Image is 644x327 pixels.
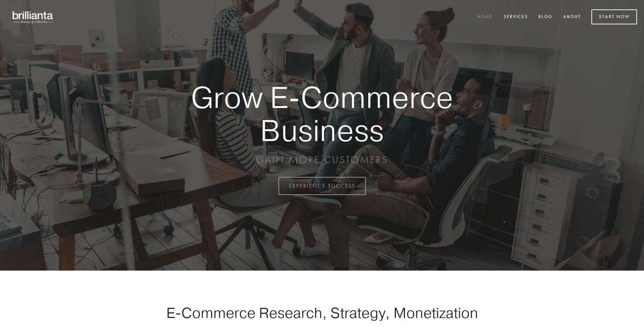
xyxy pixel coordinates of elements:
strong: Grow E-Commerce Business [167,81,477,147]
img: brillianta - research, strategy, marketing [7,7,59,27]
a: Services [499,11,532,23]
a: About [559,11,585,23]
a: Home [473,11,497,23]
p: GAIN MORE CUSTOMERS [167,154,477,166]
a: EXPERIENCE SUCCESS [278,177,366,195]
a: Start Now [591,9,637,24]
h1: E-Commerce Research, Strategy, Monetization [144,304,500,321]
a: Blog [534,11,557,23]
